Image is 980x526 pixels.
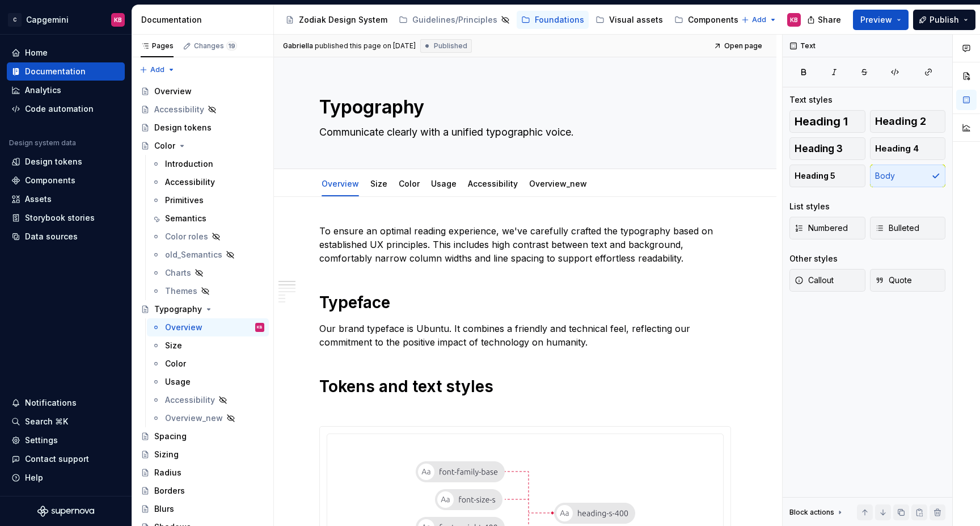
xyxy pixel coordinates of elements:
button: Notifications [7,394,125,412]
p: Our brand typeface is Ubuntu. It combines a friendly and technical feel, reflecting our commitmen... [319,322,731,349]
textarea: Typography [317,94,729,121]
span: Add [752,15,766,24]
span: Heading 5 [795,170,835,182]
div: Design tokens [154,122,212,133]
textarea: Communicate clearly with a unified typographic voice. [317,123,729,141]
span: Heading 4 [875,143,919,154]
button: CCapgeminiKB [2,7,129,32]
div: Notifications [25,397,77,409]
div: Capgemini [26,14,69,26]
a: old_Semantics [147,246,269,264]
a: Foundations [517,11,589,29]
div: Zodiak Design System [299,14,387,26]
a: Usage [147,373,269,391]
a: Usage [431,179,457,188]
div: Color [154,140,175,152]
button: Bulleted [870,217,946,239]
button: Preview [853,10,909,30]
div: Overview [154,86,192,97]
div: List styles [789,201,830,212]
a: Typography [136,300,269,318]
div: Color [394,171,424,195]
div: Documentation [141,14,269,26]
div: KB [257,322,263,333]
span: Share [818,14,841,26]
a: Components [670,11,743,29]
div: Accessibility [165,394,215,406]
div: Accessibility [165,176,215,188]
div: Accessibility [463,171,522,195]
div: Spacing [154,431,187,442]
a: Accessibility [468,179,518,188]
div: C [8,13,22,27]
button: Add [738,12,780,28]
div: Overview_new [165,413,223,424]
div: Radius [154,467,181,478]
button: Search ⌘K [7,413,125,431]
a: Sizing [136,445,269,464]
h1: Typeface [319,292,731,313]
div: Visual assets [609,14,663,26]
span: Quote [875,275,912,286]
span: Callout [795,275,834,286]
button: Add [136,62,179,78]
a: Accessibility [147,391,269,409]
div: Other styles [789,253,838,264]
div: Components [688,14,738,26]
a: Components [7,171,125,190]
div: KB [114,15,122,24]
div: Assets [25,193,52,205]
a: Open page [710,38,767,54]
h1: Tokens and text styles [319,376,731,417]
button: Contact support [7,450,125,468]
a: Size [370,179,387,188]
button: Heading 3 [789,137,865,160]
span: Published [434,41,467,51]
div: Documentation [25,66,86,77]
span: Heading 3 [795,143,843,154]
div: Semantics [165,213,206,224]
svg: Supernova Logo [37,506,94,517]
div: Borders [154,485,185,496]
div: Design system data [9,138,76,148]
div: Themes [165,285,197,297]
div: Primitives [165,195,204,206]
div: Settings [25,435,58,446]
a: Accessibility [147,173,269,191]
a: Accessibility [136,100,269,119]
span: Heading 2 [875,116,926,127]
a: Themes [147,282,269,300]
div: Usage [165,376,191,388]
div: Foundations [535,14,584,26]
a: Spacing [136,427,269,445]
div: Typography [154,304,202,315]
button: Numbered [789,217,865,239]
a: Color roles [147,228,269,246]
a: Overview [136,82,269,100]
div: Guidelines/Principles [412,14,497,26]
button: Heading 4 [870,137,946,160]
a: Semantics [147,209,269,228]
a: Design tokens [7,153,125,171]
div: Storybook stories [25,212,95,224]
div: Help [25,472,43,483]
div: Overview_new [525,171,592,195]
a: Design tokens [136,119,269,137]
a: Overview [322,179,359,188]
a: Guidelines/Principles [394,11,514,29]
div: Data sources [25,231,78,242]
div: old_Semantics [165,249,222,260]
a: Charts [147,264,269,282]
a: Overview_new [147,409,269,427]
div: Pages [141,41,174,51]
a: Overview_new [529,179,587,188]
a: Borders [136,482,269,500]
div: Accessibility [154,104,204,115]
a: Storybook stories [7,209,125,227]
button: Share [801,10,848,30]
p: To ensure an optimal reading experience, we've carefully crafted the typography based on establis... [319,224,731,265]
div: Home [25,47,48,58]
div: Usage [426,171,461,195]
div: Code automation [25,103,94,115]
